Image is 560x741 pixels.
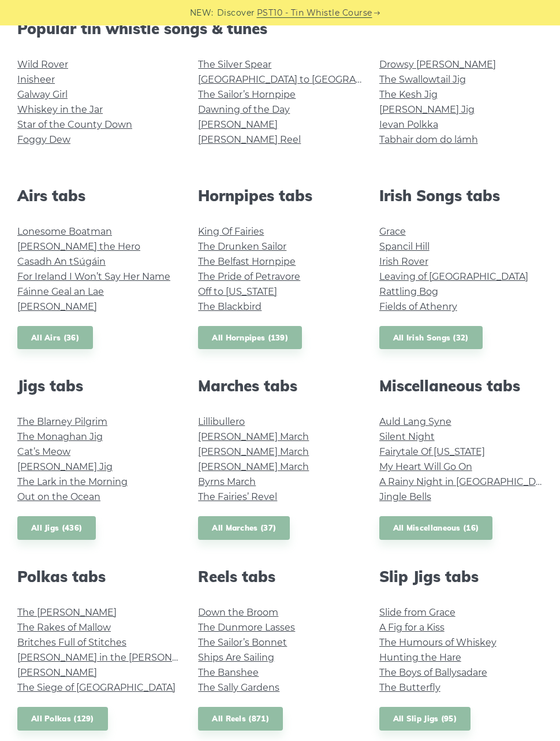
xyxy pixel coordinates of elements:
[17,271,170,282] a: For Ireland I Won’t Say Her Name
[17,20,543,38] h2: Popular tin whistle songs & tunes
[17,476,128,487] a: The Lark in the Morning
[379,187,543,205] h2: Irish Songs tabs
[17,119,132,130] a: Star of the County Down
[198,476,256,487] a: Byrns March
[379,568,543,586] h2: Slip Jigs tabs
[379,226,406,237] a: Grace
[379,119,438,130] a: Ievan Polkka
[198,119,278,130] a: [PERSON_NAME]
[379,74,466,85] a: The Swallowtail Jig
[17,667,97,678] a: [PERSON_NAME]
[17,707,108,731] a: All Polkas (129)
[198,286,277,297] a: Off to [US_STATE]
[17,256,106,267] a: Casadh An tSúgáin
[198,271,300,282] a: The Pride of Petravore
[17,74,55,85] a: Inisheer
[17,377,181,395] h2: Jigs tabs
[198,74,411,85] a: [GEOGRAPHIC_DATA] to [GEOGRAPHIC_DATA]
[198,226,264,237] a: King Of Fairies
[379,476,555,487] a: A Rainy Night in [GEOGRAPHIC_DATA]
[379,461,472,472] a: My Heart Will Go On
[17,326,93,350] a: All Airs (36)
[17,491,100,502] a: Out on the Ocean
[379,607,456,618] a: Slide from Grace
[379,431,435,442] a: Silent Night
[17,431,103,442] a: The Monaghan Jig
[198,491,277,502] a: The Fairies’ Revel
[379,652,461,663] a: Hunting the Hare
[17,226,112,237] a: Lonesome Boatman
[379,104,475,115] a: [PERSON_NAME] Jig
[17,286,104,297] a: Fáinne Geal an Lae
[198,301,262,312] a: The Blackbird
[198,461,309,472] a: [PERSON_NAME] March
[379,516,493,540] a: All Miscellaneous (16)
[379,667,487,678] a: The Boys of Ballysadare
[17,416,107,427] a: The Blarney Pilgrim
[379,256,428,267] a: Irish Rover
[17,301,97,312] a: [PERSON_NAME]
[379,416,451,427] a: Auld Lang Syne
[17,622,111,633] a: The Rakes of Mallow
[190,6,214,20] span: NEW:
[17,89,68,100] a: Galway Girl
[198,431,309,442] a: [PERSON_NAME] March
[379,637,496,648] a: The Humours of Whiskey
[379,59,496,70] a: Drowsy [PERSON_NAME]
[198,707,283,731] a: All Reels (871)
[17,104,103,115] a: Whiskey in the Jar
[379,271,528,282] a: Leaving of [GEOGRAPHIC_DATA]
[379,301,457,312] a: Fields of Athenry
[198,607,278,618] a: Down the Broom
[198,652,274,663] a: Ships Are Sailing
[17,446,70,457] a: Cat’s Meow
[17,241,140,252] a: [PERSON_NAME] the Hero
[198,89,296,100] a: The Sailor’s Hornpipe
[17,461,113,472] a: [PERSON_NAME] Jig
[198,622,295,633] a: The Dunmore Lasses
[198,326,302,350] a: All Hornpipes (139)
[198,416,245,427] a: Lillibullero
[198,241,286,252] a: The Drunken Sailor
[217,6,255,20] span: Discover
[198,59,271,70] a: The Silver Spear
[198,256,296,267] a: The Belfast Hornpipe
[379,326,483,350] a: All Irish Songs (32)
[198,187,361,205] h2: Hornpipes tabs
[257,6,372,20] a: PST10 - Tin Whistle Course
[379,491,431,502] a: Jingle Bells
[379,682,440,693] a: The Butterfly
[379,134,478,145] a: Tabhair dom do lámh
[17,652,208,663] a: [PERSON_NAME] in the [PERSON_NAME]
[17,187,181,205] h2: Airs tabs
[198,637,287,648] a: The Sailor’s Bonnet
[198,446,309,457] a: [PERSON_NAME] March
[17,607,117,618] a: The [PERSON_NAME]
[198,516,290,540] a: All Marches (37)
[17,568,181,586] h2: Polkas tabs
[17,134,70,145] a: Foggy Dew
[379,446,485,457] a: Fairytale Of [US_STATE]
[17,516,96,540] a: All Jigs (436)
[379,377,543,395] h2: Miscellaneous tabs
[198,682,279,693] a: The Sally Gardens
[198,134,301,145] a: [PERSON_NAME] Reel
[17,682,176,693] a: The Siege of [GEOGRAPHIC_DATA]
[198,377,361,395] h2: Marches tabs
[198,568,361,586] h2: Reels tabs
[379,707,471,731] a: All Slip Jigs (95)
[198,667,259,678] a: The Banshee
[379,89,438,100] a: The Kesh Jig
[198,104,290,115] a: Dawning of the Day
[379,241,430,252] a: Spancil Hill
[17,637,126,648] a: Britches Full of Stitches
[379,622,445,633] a: A Fig for a Kiss
[17,59,68,70] a: Wild Rover
[379,286,438,297] a: Rattling Bog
